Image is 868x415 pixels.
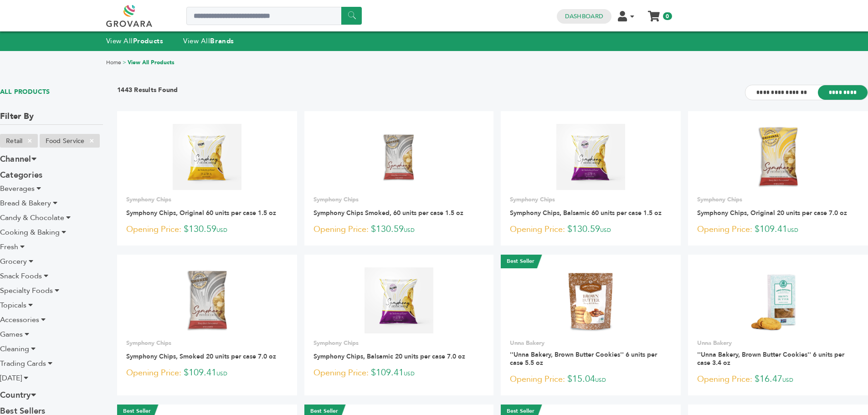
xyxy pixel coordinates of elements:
p: $130.59 [510,223,672,236]
p: Symphony Chips [126,339,288,347]
p: $109.41 [313,366,484,380]
p: Symphony Chips [126,195,288,204]
p: Symphony Chips [510,195,672,204]
span: USD [404,370,415,377]
p: Symphony Chips [313,339,484,347]
a: Symphony Chips, Original 20 units per case 7.0 oz [697,209,847,217]
span: × [22,135,37,146]
span: Opening Price: [697,223,752,236]
a: View All Products [128,59,175,66]
img: ''Unna Bakery, Brown Butter Cookies'' 6 units per case 3.4 oz [745,267,811,333]
span: USD [216,226,227,234]
li: Food Service [40,134,100,148]
a: My Cart [648,8,659,18]
img: Symphony Chips, Balsamic 60 units per case 1.5 oz [556,124,625,190]
p: Unna Bakery [510,339,672,347]
a: Home [106,59,121,66]
a: View AllProducts [106,36,164,46]
a: View AllBrands [183,36,234,46]
img: Symphony Chips Smoked, 60 units per case 1.5 oz [366,124,432,190]
a: Symphony Chips, Balsamic 60 units per case 1.5 oz [510,209,662,217]
p: $16.47 [697,373,859,386]
p: $109.41 [126,366,288,380]
span: Opening Price: [126,223,181,236]
p: $130.59 [313,223,484,236]
span: Opening Price: [510,223,565,236]
a: Symphony Chips Smoked, 60 units per case 1.5 oz [313,209,463,217]
span: Opening Price: [126,367,181,379]
span: Opening Price: [697,373,752,385]
span: × [84,135,99,146]
a: Symphony Chips, Original 60 units per case 1.5 oz [126,209,276,217]
p: Symphony Chips [313,195,484,204]
img: Symphony Chips, Original 60 units per case 1.5 oz [173,124,241,190]
p: $130.59 [126,223,288,236]
span: USD [600,226,611,234]
a: ''Unna Bakery, Brown Butter Cookies'' 6 units per case 5.5 oz [510,350,657,367]
a: Dashboard [565,12,603,20]
span: USD [404,226,415,234]
h3: 1443 Results Found [117,86,178,100]
span: USD [216,370,227,377]
span: Opening Price: [313,367,369,379]
p: $109.41 [697,223,859,236]
span: USD [782,376,793,384]
p: Symphony Chips [697,195,859,204]
strong: Brands [210,36,234,46]
a: Symphony Chips, Smoked 20 units per case 7.0 oz [126,352,276,361]
a: ''Unna Bakery, Brown Butter Cookies'' 6 units per case 3.4 oz [697,350,844,367]
strong: Products [133,36,163,46]
span: USD [787,226,798,234]
span: > [123,59,126,66]
span: Opening Price: [510,373,565,385]
img: ''Unna Bakery, Brown Butter Cookies'' 6 units per case 5.5 oz [558,267,624,333]
span: USD [595,376,606,384]
p: Unna Bakery [697,339,859,347]
img: Symphony Chips, Balsamic 20 units per case 7.0 oz [365,267,433,333]
p: $15.04 [510,373,672,386]
img: Symphony Chips, Smoked 20 units per case 7.0 oz [185,267,229,333]
span: Opening Price: [313,223,369,236]
a: Symphony Chips, Balsamic 20 units per case 7.0 oz [313,352,465,361]
input: Search a product or brand... [186,7,362,25]
img: Symphony Chips, Original 20 units per case 7.0 oz [756,124,800,190]
span: 0 [663,12,672,20]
